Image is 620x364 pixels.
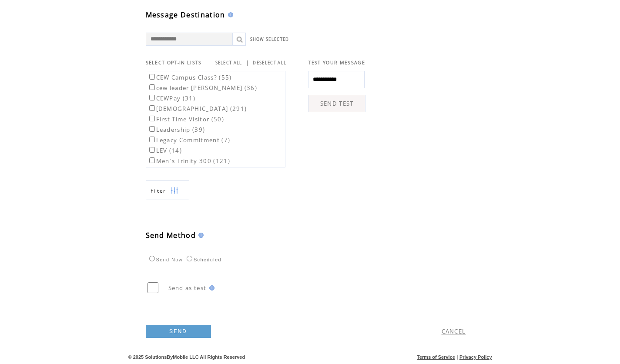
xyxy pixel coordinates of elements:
[456,354,458,360] span: |
[187,256,192,261] input: Scheduled
[147,105,247,113] label: [DEMOGRAPHIC_DATA] (291)
[225,12,233,17] img: help.gif
[146,230,196,240] span: Send Method
[442,327,466,335] a: CANCEL
[184,257,221,262] label: Scheduled
[147,126,205,134] label: Leadership (39)
[168,284,207,292] span: Send as test
[149,74,155,80] input: CEW Campus Class? (55)
[171,181,178,200] img: filters.png
[308,95,365,112] a: SEND TEST
[149,84,155,90] input: cew leader [PERSON_NAME] (36)
[253,60,286,66] a: DESELECT ALL
[308,60,365,66] span: TEST YOUR MESSAGE
[215,60,242,66] a: SELECT ALL
[147,257,183,262] label: Send Now
[149,147,155,153] input: LEV (14)
[417,354,455,360] a: Terms of Service
[147,157,231,165] label: Men`s Trinity 300 (121)
[246,59,249,67] span: |
[146,180,189,200] a: Filter
[128,354,245,360] span: © 2025 SolutionsByMobile LLC All Rights Reserved
[149,95,155,100] input: CEWPay (31)
[459,354,492,360] a: Privacy Policy
[146,10,225,20] span: Message Destination
[151,187,166,194] span: Show filters
[146,325,211,338] a: SEND
[250,37,289,42] a: SHOW SELECTED
[196,233,204,238] img: help.gif
[146,60,202,66] span: SELECT OPT-IN LISTS
[149,105,155,111] input: [DEMOGRAPHIC_DATA] (291)
[149,116,155,121] input: First Time Visitor (50)
[147,136,231,144] label: Legacy Commitment (7)
[149,256,155,261] input: Send Now
[147,73,232,81] label: CEW Campus Class? (55)
[147,94,196,102] label: CEWPay (31)
[147,115,225,123] label: First Time Visitor (50)
[149,126,155,132] input: Leadership (39)
[147,84,258,92] label: cew leader [PERSON_NAME] (36)
[147,147,182,154] label: LEV (14)
[149,157,155,163] input: Men`s Trinity 300 (121)
[207,285,214,291] img: help.gif
[149,137,155,142] input: Legacy Commitment (7)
